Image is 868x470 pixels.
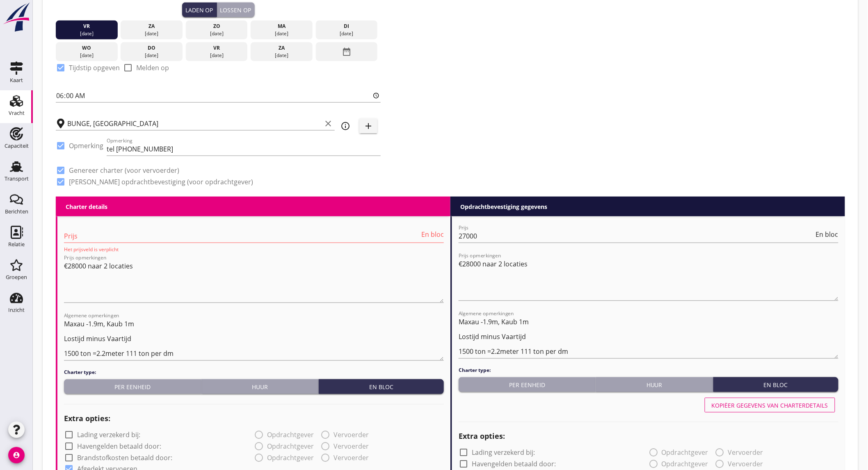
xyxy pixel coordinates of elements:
[58,52,116,59] div: [DATE]
[705,398,835,413] button: Kopiëer gegevens van charterdetails
[459,431,838,442] h2: Extra opties:
[188,44,246,52] div: vr
[123,23,180,30] div: za
[77,442,161,450] label: Havengelden betaald door:
[459,257,838,300] textarea: Prijs opmerkingen
[253,44,311,52] div: za
[596,377,713,392] button: Huur
[188,23,246,30] div: zo
[462,381,592,389] div: Per eenheid
[67,117,322,130] input: Losplaats
[6,275,27,280] div: Groepen
[322,383,441,391] div: En bloc
[185,6,213,14] div: Laden op
[64,259,444,303] textarea: Prijs opmerkingen
[318,23,376,30] div: di
[182,2,217,17] button: Laden op
[5,143,29,149] div: Capaciteit
[472,460,556,468] label: Havengelden betaald door:
[64,229,420,243] input: Prijs
[123,44,180,52] div: do
[58,30,116,37] div: [DATE]
[459,229,814,243] input: Prijs
[123,30,180,37] div: [DATE]
[318,30,376,37] div: [DATE]
[69,166,179,174] label: Genereer charter (voor vervoerder)
[64,246,444,253] div: Het prijsveld is verplicht
[77,431,140,439] label: Lading verzekerd bij:
[319,379,444,394] button: En bloc
[5,176,29,181] div: Transport
[472,448,535,456] label: Lading verzekerd bij:
[599,381,710,389] div: Huur
[342,44,352,59] i: date_range
[459,315,838,358] textarea: Algemene opmerkingen
[363,121,373,131] i: add
[64,317,444,360] textarea: Algemene opmerkingen
[64,369,444,376] h4: Charter type:
[253,23,311,30] div: ma
[220,6,251,14] div: Lossen op
[69,142,103,150] label: Opmerking
[58,44,116,52] div: wo
[107,142,381,156] input: Opmerking
[201,379,319,394] button: Huur
[5,209,28,214] div: Berichten
[712,401,828,410] div: Kopiëer gegevens van charterdetails
[323,119,333,128] i: clear
[69,178,253,186] label: [PERSON_NAME] opdrachtbevestiging (voor opdrachtgever)
[2,2,31,32] img: logo-small.a267ee39.svg
[77,454,172,462] label: Brandstofkosten betaald door:
[9,110,25,116] div: Vracht
[58,23,116,30] div: vr
[253,52,311,59] div: [DATE]
[459,377,596,392] button: Per eenheid
[253,30,311,37] div: [DATE]
[459,367,838,374] h4: Charter type:
[217,2,255,17] button: Lossen op
[69,64,120,72] label: Tijdstip opgeven
[67,383,198,391] div: Per eenheid
[8,242,25,247] div: Relatie
[188,52,246,59] div: [DATE]
[188,30,246,37] div: [DATE]
[64,413,444,424] h2: Extra opties:
[8,447,25,463] i: account_circle
[713,377,838,392] button: En bloc
[340,121,350,131] i: info_outline
[816,231,838,238] span: En bloc
[717,381,835,389] div: En bloc
[64,379,201,394] button: Per eenheid
[8,307,25,313] div: Inzicht
[136,64,169,72] label: Melden op
[10,78,23,83] div: Kaart
[123,52,180,59] div: [DATE]
[421,231,444,238] span: En bloc
[205,383,315,391] div: Huur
